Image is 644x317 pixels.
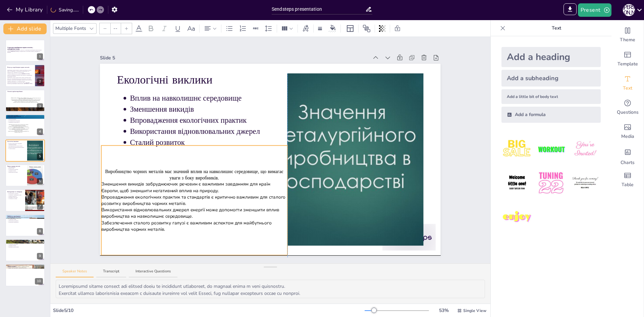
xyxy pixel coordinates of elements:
[5,239,45,261] div: 9
[7,265,43,267] p: Дякую за увагу!
[508,20,605,36] p: Text
[9,119,43,120] p: Екологічні аспекти
[96,269,126,278] button: Transcript
[611,168,644,192] div: Add a table
[5,64,45,87] div: 2
[37,53,43,60] div: 1
[130,126,270,137] p: Використання відновлювальних джерел
[328,25,338,32] div: Background color
[130,93,270,104] p: Вплив на навколишнє середовище
[37,78,43,85] div: 2
[9,193,23,195] p: Конкуренція за лідерство
[9,101,42,102] p: Німеччина є лідером у виробництві сталі, що робить її ключовим гравцем у цій галузі.
[100,54,368,61] div: Slide 5
[56,269,94,278] button: Speaker Notes
[9,221,43,223] p: Конкурентоспроможність
[51,6,79,13] div: Saving......
[5,114,45,137] div: 4
[570,167,601,199] img: 6.jpeg
[37,253,43,259] div: 9
[272,4,365,14] input: Insert title
[5,140,45,162] div: 5
[9,197,23,198] p: Інновації в технологіях
[3,23,47,34] button: Add slide
[54,23,88,33] div: Multiple Fonts
[501,47,601,67] div: Add a heading
[37,228,43,234] div: 8
[621,133,634,140] span: Media
[9,98,42,99] p: [GEOGRAPHIC_DATA], [GEOGRAPHIC_DATA] та [GEOGRAPHIC_DATA] є лідерами у виробництві чорних металів...
[501,89,601,104] div: Add a little bit of body text
[9,145,25,147] p: Впровадження екологічних практик
[101,181,287,194] p: Зменшення викидів забруднюючих речовин є важливим завданням для країн Європи, щоб зменшити негати...
[7,115,43,117] p: Технології виробництва
[53,307,365,314] div: Slide 5 / 10
[463,308,486,314] span: Single View
[363,24,371,33] span: Position
[8,129,29,131] p: Сучасні технології також покращують якість продукції, що є важливим для задоволення потреб спожив...
[535,167,567,199] img: 5.jpeg
[101,194,287,207] p: Впровадження екологічних практик та стандартів є критично важливим для сталого розвитку виробницт...
[130,104,270,115] p: Зменшення викидів
[623,85,632,92] span: Text
[8,128,29,129] p: Впровадження безвідходних технологій зменшує негативний вплив на навколишнє середовище, що є важл...
[35,278,43,284] div: 10
[9,194,23,196] p: Співпраця у міжнародних угодах
[130,137,270,148] p: Сталий розвиток
[9,170,25,171] p: Тенденції на ринку
[345,23,356,34] div: Layout
[56,280,485,298] textarea: Loremipsumd sitame consect adi elitsed doeiu te incididunt utlaboreet, do magnaal enima m veni qu...
[611,23,644,47] div: Change the overall theme
[9,102,42,103] p: Розуміння ролі цих країн у виробництві чорних металів допомагає оцінити стан галузі в цілому.
[37,203,43,210] div: 7
[9,121,43,123] p: Підвищення продуктивності
[9,166,25,168] p: Зростання попиту
[37,178,43,184] div: 6
[623,4,635,16] div: А [PERSON_NAME]
[7,191,23,193] p: Конкуренція та співпраця
[611,144,644,168] div: Add charts and graphs
[7,215,43,217] p: Майбутнє виробництва
[301,23,311,34] div: Text effects
[9,147,25,148] p: Використання відновлювальних джерел
[5,90,45,112] div: 3
[101,220,287,232] p: Забезпечення сталого розвитку галузі є важливим аспектом для майбутнього виробництва чорних металів.
[621,159,635,166] span: Charts
[9,116,43,118] p: Сучасні технології
[5,164,45,187] div: 6
[9,244,43,245] p: Співпраця та інвестиції
[7,69,33,73] p: Виробництво чорних металів є основою для багатьох галузей, таких як будівництво та автомобільна п...
[611,95,644,119] div: Get real-time input from your audience
[9,220,43,221] p: Інвестиції в дослідження
[9,267,43,269] p: Якщо у вас є питання або коментарі, будь ласка, не соромтеся запитувати!
[9,120,43,122] p: Поліпшення якості продукції
[7,140,25,142] p: Екологічні виклики
[37,103,43,110] div: 3
[5,4,46,15] button: My Library
[5,214,45,236] div: 8
[9,198,23,200] p: Стабільність на ринку
[7,47,33,50] strong: Структура виробництва чорних металів у [GEOGRAPHIC_DATA]
[7,91,43,93] p: Основні країни-виробники
[280,23,295,34] div: Column Count
[611,71,644,95] div: Add text boxes
[7,50,42,53] span: У цій презентації ми розглянемо структуру та організацію виробництва чорних металів у країнах [GE...
[622,181,634,188] span: Table
[9,196,23,197] p: Досвід та технології
[9,144,25,145] p: Зменшення викидів
[5,264,45,286] div: 10
[9,148,25,149] p: Сталий розвиток
[9,168,25,169] p: Вплив на ціни
[5,40,45,62] div: 1
[617,109,639,116] span: Questions
[101,207,287,220] p: Використання відновлювальних джерел енергії може допомогти зменшити вплив виробництва на навколиш...
[7,79,33,82] p: Інновації в технологіях виробництва чорних металів дозволяють підвищити ефективність та зменшити ...
[9,100,42,101] p: Розвинена інфраструктура в цих країнах сприяє ефективному виробництву та постачанню чорних металів.
[611,119,644,144] div: Add images, graphics, shapes or video
[501,134,533,165] img: 1.jpeg
[8,131,29,133] p: Інновації в технологіях виробництва сприяють підвищенню продуктивності, що є важливим для розвитк...
[37,128,43,135] div: 4
[611,47,644,71] div: Add ready made slides
[563,3,577,17] span: Export to PowerPoint
[9,99,42,100] p: Ці країни задовольняють внутрішній попит та активно експортують свою продукцію, що зміцнює їхні е...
